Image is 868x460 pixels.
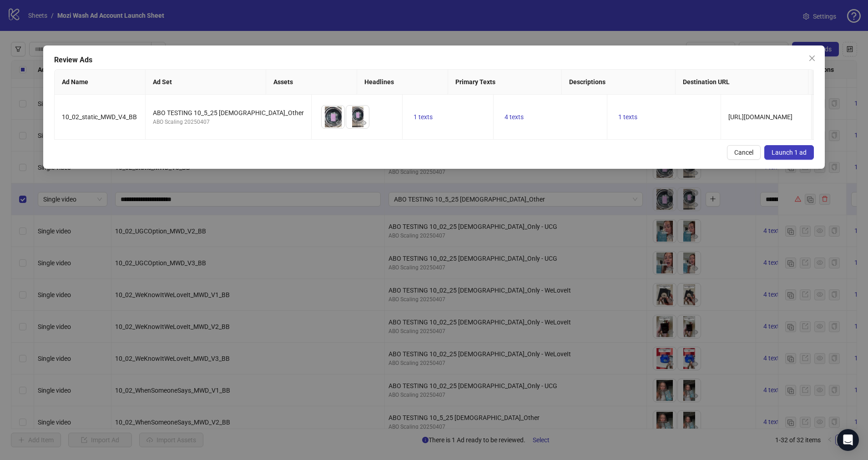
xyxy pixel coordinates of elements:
span: [URL][DOMAIN_NAME] [728,113,792,121]
span: Launch 1 ad [772,149,807,156]
span: Cancel [734,149,753,156]
th: Primary Texts [448,70,562,95]
span: 10_02_static_MWD_V4_BB [62,113,137,121]
button: Preview [358,117,369,128]
button: 1 texts [410,111,436,122]
th: Headlines [357,70,448,95]
th: Destination URL [676,70,808,95]
th: Descriptions [562,70,676,95]
button: 1 texts [615,111,641,122]
button: Launch 1 ad [764,145,814,160]
img: Asset 1 [322,106,344,128]
th: Ad Set [146,70,266,95]
div: Open Intercom Messenger [837,429,859,451]
button: Preview [333,117,344,128]
img: Asset 2 [346,106,369,128]
button: Close [805,51,819,66]
span: 1 texts [414,113,433,121]
span: close [808,55,816,62]
div: Review Ads [54,55,813,66]
span: eye [336,120,342,126]
span: eye [360,120,367,126]
span: 1 texts [618,113,637,121]
div: ABO TESTING 10_5_25 [DEMOGRAPHIC_DATA]_Other [153,108,304,118]
button: Cancel [727,145,761,160]
th: Assets [266,70,357,95]
div: ABO Scaling 20250407 [153,118,304,126]
span: 4 texts [505,113,524,121]
button: 4 texts [501,111,527,122]
th: Ad Name [55,70,146,95]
